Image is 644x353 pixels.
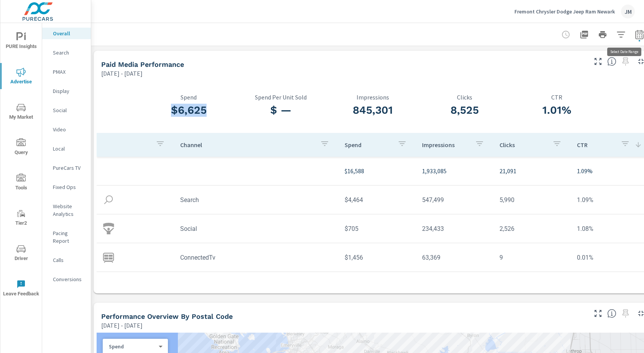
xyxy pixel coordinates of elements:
[607,309,616,318] span: Understand performance data by postal code. Individual postal codes can be selected and expanded ...
[53,275,85,283] p: Conversions
[0,23,42,306] div: nav menu
[53,256,85,264] p: Calls
[42,227,91,247] div: Pacing Report
[3,138,39,157] span: Query
[42,143,91,154] div: Local
[577,27,592,42] button: "Export Report to PDF"
[595,27,610,42] button: Print Report
[3,32,39,51] span: PURE Insights
[619,307,632,320] span: Select a preset date range to save this widget
[416,219,493,239] td: 234,433
[42,273,91,285] div: Conversions
[42,85,91,97] div: Display
[103,194,114,206] img: icon-search.svg
[101,312,233,320] h5: Performance Overview By Postal Code
[419,104,511,117] h3: 8,525
[345,166,410,176] p: $16,588
[235,104,327,117] h3: $ —
[592,307,604,320] button: Make Fullscreen
[338,219,416,239] td: $705
[493,190,571,210] td: 5,990
[103,223,114,234] img: icon-social.svg
[613,27,629,42] button: Apply Filters
[109,343,156,350] p: Spend
[42,66,91,78] div: PMAX
[577,166,642,176] p: 1.09%
[42,162,91,174] div: PureCars TV
[3,280,39,298] span: Leave Feedback
[42,104,91,116] div: Social
[499,166,565,176] p: 21,091
[53,202,85,218] p: Website Analytics
[514,8,615,15] p: Fremont Chrysler Dodge Jeep Ram Newark
[511,94,603,101] p: CTR
[42,181,91,193] div: Fixed Ops
[53,68,85,76] p: PMAX
[101,69,143,78] p: [DATE] - [DATE]
[53,183,85,191] p: Fixed Ops
[619,55,632,68] span: Select a preset date range to save this widget
[174,190,338,210] td: Search
[101,321,143,330] p: [DATE] - [DATE]
[422,141,469,149] p: Impressions
[419,94,511,101] p: Clicks
[174,219,338,239] td: Social
[42,47,91,58] div: Search
[607,57,616,66] span: Understand performance metrics over the selected time range.
[493,248,571,267] td: 9
[422,166,487,176] p: 1,933,085
[327,94,419,101] p: Impressions
[42,254,91,266] div: Calls
[101,60,184,68] h5: Paid Media Performance
[143,104,235,117] h3: $6,625
[493,219,571,239] td: 2,526
[338,248,416,267] td: $1,456
[577,141,614,149] p: CTR
[53,145,85,152] p: Local
[416,190,493,210] td: 547,499
[511,104,603,117] h3: 1.01%
[53,87,85,95] p: Display
[416,248,493,267] td: 63,369
[3,174,39,192] span: Tools
[499,141,546,149] p: Clicks
[338,190,416,210] td: $4,464
[345,141,391,149] p: Spend
[42,28,91,39] div: Overall
[3,209,39,228] span: Tier2
[621,5,635,18] div: JM
[53,106,85,114] p: Social
[103,252,114,263] img: icon-connectedtv.svg
[235,94,327,101] p: Spend Per Unit Sold
[174,248,338,267] td: ConnectedTv
[53,164,85,172] p: PureCars TV
[3,103,39,122] span: My Market
[3,68,39,86] span: Advertise
[42,124,91,135] div: Video
[3,244,39,263] span: Driver
[180,141,314,149] p: Channel
[327,104,419,117] h3: 845,301
[53,30,85,37] p: Overall
[103,343,162,350] div: Spend
[53,229,85,245] p: Pacing Report
[143,94,235,101] p: Spend
[53,49,85,56] p: Search
[53,126,85,133] p: Video
[42,201,91,220] div: Website Analytics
